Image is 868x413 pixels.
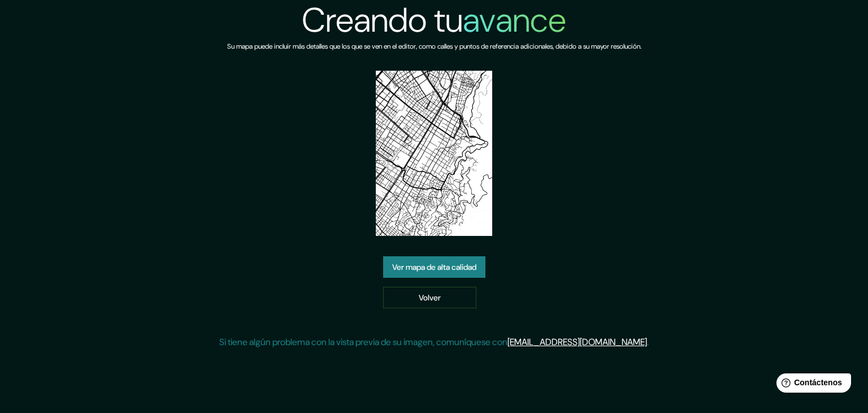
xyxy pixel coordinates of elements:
[392,262,476,272] font: Ver mapa de alta calidad
[219,336,507,348] font: Si tiene algún problema con la vista previa de su imagen, comuníquese con
[647,336,649,348] font: .
[507,336,647,348] a: [EMAIL_ADDRESS][DOMAIN_NAME]
[767,369,856,401] iframe: Lanzador de widgets de ayuda
[383,256,485,278] a: Ver mapa de alta calidad
[376,71,493,236] img: vista previa del mapa creado
[419,292,441,303] font: Volver
[383,287,476,308] a: Volver
[227,42,641,51] font: Su mapa puede incluir más detalles que los que se ven en el editor, como calles y puntos de refer...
